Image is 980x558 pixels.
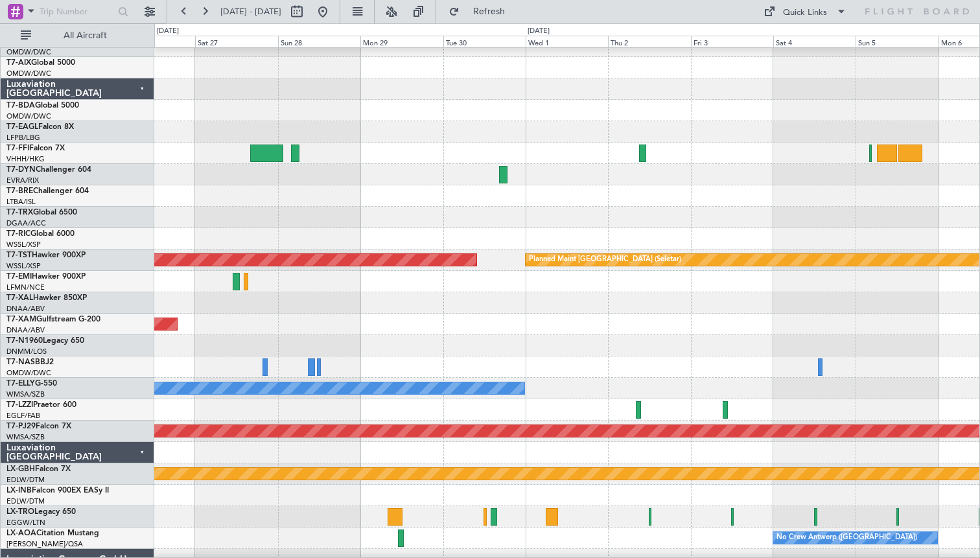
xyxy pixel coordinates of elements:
div: No Crew Antwerp ([GEOGRAPHIC_DATA]) [776,528,917,548]
a: EVRA/RIX [6,176,39,185]
button: Quick Links [757,1,853,22]
span: T7-TST [6,251,32,259]
span: T7-RIC [6,230,30,238]
span: T7-DYN [6,166,36,174]
a: OMDW/DWC [6,111,51,121]
a: T7-BREChallenger 604 [6,187,89,195]
a: T7-FFIFalcon 7X [6,145,65,152]
div: Quick Links [783,6,827,19]
span: LX-INB [6,487,32,494]
div: Sat 4 [773,36,856,47]
a: LX-TROLegacy 650 [6,508,76,516]
a: LX-INBFalcon 900EX EASy II [6,487,109,494]
span: T7-EMI [6,273,32,281]
span: Refresh [462,7,517,16]
a: T7-DYNChallenger 604 [6,166,91,174]
a: DGAA/ACC [6,218,46,228]
div: Tue 30 [443,36,526,47]
a: T7-XAMGulfstream G-200 [6,316,100,323]
a: T7-NASBBJ2 [6,358,54,366]
input: Trip Number [40,2,114,21]
a: T7-BDAGlobal 5000 [6,102,79,110]
div: Mon 29 [360,36,443,47]
button: Refresh [443,1,520,22]
span: T7-N1960 [6,337,43,345]
span: T7-PJ29 [6,423,36,430]
a: T7-EMIHawker 900XP [6,273,86,281]
a: EGGW/LTN [6,518,45,528]
span: T7-XAL [6,294,33,302]
a: LFPB/LBG [6,133,40,143]
span: T7-BDA [6,102,35,110]
a: T7-LZZIPraetor 600 [6,401,76,409]
div: Sat 27 [195,36,277,47]
span: All Aircraft [34,31,137,40]
a: LTBA/ISL [6,197,36,207]
div: Sun 5 [856,36,938,47]
a: WSSL/XSP [6,261,41,271]
a: LFMN/NCE [6,283,45,292]
span: T7-EAGL [6,123,38,131]
a: T7-N1960Legacy 650 [6,337,84,345]
div: Fri 3 [691,36,773,47]
a: [PERSON_NAME]/QSA [6,539,83,549]
div: [DATE] [528,26,550,37]
a: DNMM/LOS [6,347,47,356]
a: T7-AIXGlobal 5000 [6,59,75,67]
div: Sun 28 [278,36,360,47]
span: T7-ELLY [6,380,35,388]
span: T7-AIX [6,59,31,67]
a: T7-EAGLFalcon 8X [6,123,74,131]
a: T7-XALHawker 850XP [6,294,87,302]
button: All Aircraft [14,25,141,46]
a: T7-RICGlobal 6000 [6,230,75,238]
a: OMDW/DWC [6,47,51,57]
a: EGLF/FAB [6,411,40,421]
a: T7-ELLYG-550 [6,380,57,388]
a: WSSL/XSP [6,240,41,250]
a: T7-PJ29Falcon 7X [6,423,71,430]
a: EDLW/DTM [6,475,45,485]
a: T7-TSTHawker 900XP [6,251,86,259]
div: Wed 1 [526,36,608,47]
a: OMDW/DWC [6,69,51,78]
a: WMSA/SZB [6,389,45,399]
a: LX-AOACitation Mustang [6,529,99,537]
span: T7-XAM [6,316,36,323]
div: [DATE] [157,26,179,37]
span: LX-GBH [6,465,35,473]
span: [DATE] - [DATE] [220,6,281,17]
span: T7-TRX [6,209,33,216]
a: LX-GBHFalcon 7X [6,465,71,473]
a: DNAA/ABV [6,325,45,335]
div: Planned Maint [GEOGRAPHIC_DATA] (Seletar) [529,250,681,270]
a: VHHH/HKG [6,154,45,164]
a: DNAA/ABV [6,304,45,314]
a: EDLW/DTM [6,496,45,506]
a: T7-TRXGlobal 6500 [6,209,77,216]
span: T7-FFI [6,145,29,152]
span: T7-NAS [6,358,35,366]
span: T7-BRE [6,187,33,195]
a: WMSA/SZB [6,432,45,442]
span: T7-LZZI [6,401,33,409]
span: LX-TRO [6,508,34,516]
span: LX-AOA [6,529,36,537]
a: OMDW/DWC [6,368,51,378]
div: Thu 2 [608,36,690,47]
